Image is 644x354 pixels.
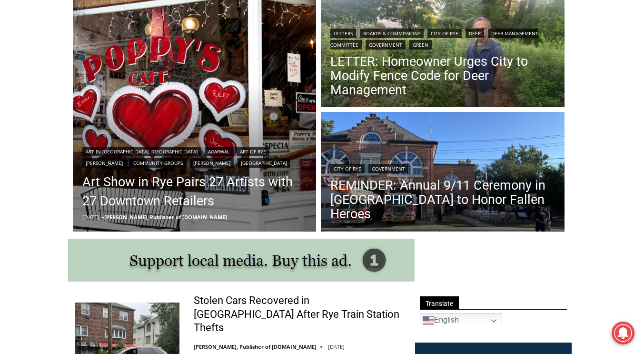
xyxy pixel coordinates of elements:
[130,158,186,168] a: Community Groups
[330,29,356,38] a: Letters
[98,60,140,114] div: "the precise, almost orchestrated movements of cutting and assembling sushi and [PERSON_NAME] mak...
[82,158,126,168] a: [PERSON_NAME]
[82,213,99,221] time: [DATE]
[330,54,555,97] a: LETTER: Homeowner Urges City to Modify Fence Code for Deer Management
[194,294,403,335] a: Stolen Cars Recovered in [GEOGRAPHIC_DATA] After Rye Train Station Thefts
[101,213,104,221] span: –
[190,158,234,168] a: [PERSON_NAME]
[366,40,406,50] a: Government
[205,147,233,156] a: Agarwal
[409,40,432,50] a: Green
[237,147,269,156] a: Art of Rye
[427,29,462,38] a: City of Rye
[321,112,565,234] a: Read More REMINDER: Annual 9/11 Ceremony in Rye to Honor Fallen Heroes
[68,239,415,282] img: support local media, buy this ad
[321,112,565,234] img: (PHOTO: The City of Rye 9-11 ceremony on Wednesday, September 11, 2024. It was the 23rd anniversa...
[368,164,408,173] a: Government
[104,213,227,221] a: [PERSON_NAME], Publisher of [DOMAIN_NAME]
[423,315,434,326] img: en
[82,145,307,168] div: | | | | | |
[360,29,424,38] a: Boards & Commissions
[82,147,201,156] a: Art in [GEOGRAPHIC_DATA], [GEOGRAPHIC_DATA]
[3,98,93,134] span: Open Tues. - Sun. [PHONE_NUMBER]
[330,162,555,173] div: |
[330,164,365,173] a: City of Rye
[82,172,307,211] a: Art Show in Rye Pairs 27 Artists with 27 Downtown Retailers
[420,296,459,309] span: Translate
[466,29,484,38] a: Deer
[0,96,96,119] a: Open Tues. - Sun. [PHONE_NUMBER]
[238,158,290,168] a: [GEOGRAPHIC_DATA]
[194,343,317,350] a: [PERSON_NAME], Publisher of [DOMAIN_NAME]
[420,313,502,328] a: English
[330,27,555,50] div: | | | | | |
[328,343,345,350] time: [DATE]
[330,178,555,221] a: REMINDER: Annual 9/11 Ceremony in [GEOGRAPHIC_DATA] to Honor Fallen Heroes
